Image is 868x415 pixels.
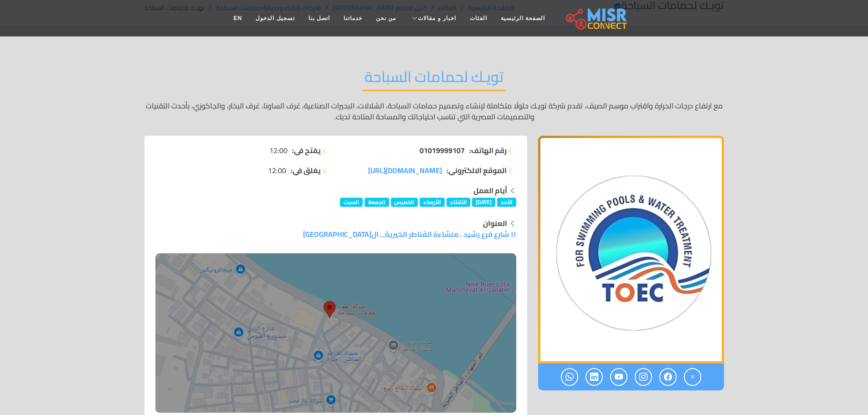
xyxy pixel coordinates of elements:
[469,145,507,156] strong: رقم الهاتف:
[420,198,445,207] span: الأربعاء
[362,68,506,91] h2: تويـك لحمامات السباحة
[447,165,507,176] strong: الموقع الالكتروني:
[463,10,494,27] a: الفئات
[365,198,389,207] span: الجمعة
[494,10,552,27] a: الصفحة الرئيسية
[538,136,724,364] img: تويـك لحمامات السباحة
[447,198,471,207] span: الثلاثاء
[340,198,363,207] span: السبت
[302,10,337,27] a: اتصل بنا
[292,145,321,156] strong: يفتح في:
[227,10,249,27] a: EN
[368,165,442,176] a: [DOMAIN_NAME][URL]
[418,14,456,22] span: اخبار و مقالات
[155,227,516,413] a: ١١ شارع فرع رشيد . منشاءة القناطر الخيرية, , ال[GEOGRAPHIC_DATA] تويـك لحمامات السباحة
[369,10,403,27] a: من نحن
[483,216,507,230] strong: العنوان
[420,143,465,157] span: 01019999107
[497,198,516,207] span: الأحد
[291,165,321,176] strong: يغلق في:
[144,100,724,122] p: مع ارتفاع درجات الحرارة واقتراب موسم الصيف، تقدم شركة تويـك حلولًا متكاملة لإنشاء وتصميم حمامات ا...
[473,184,507,197] strong: أيام العمل
[538,136,724,364] div: 1 / 1
[403,10,463,27] a: اخبار و مقالات
[337,10,369,27] a: خدماتنا
[566,7,627,30] img: main.misr_connect
[368,164,442,177] span: [DOMAIN_NAME][URL]
[269,145,288,156] span: 12:00
[420,145,465,156] a: 01019999107
[268,165,286,176] span: 12:00
[472,198,495,207] span: [DATE]
[249,10,301,27] a: تسجيل الدخول
[391,198,418,207] span: الخميس
[155,253,516,413] img: تويـك لحمامات السباحة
